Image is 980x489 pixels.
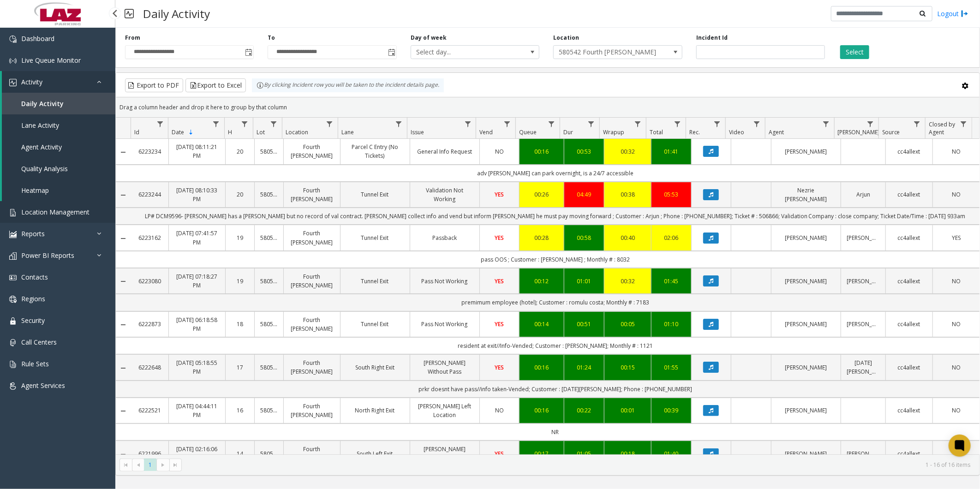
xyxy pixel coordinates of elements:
a: Pass Not Working [416,277,474,286]
a: 580542 [260,406,278,415]
a: [DATE] 06:18:58 PM [174,316,219,333]
a: cc4allext [891,363,927,372]
a: 18 [231,320,249,328]
div: 00:26 [525,190,558,199]
a: [DATE] 08:11:21 PM [174,143,219,160]
a: 00:01 [610,406,645,415]
a: Nezrie [PERSON_NAME] [777,186,835,203]
a: 00:18 [610,449,645,458]
a: NO [938,363,974,372]
a: 580542 [260,233,278,242]
span: [PERSON_NAME] [838,128,880,136]
div: 00:28 [525,233,558,242]
div: Data table [116,118,980,454]
a: Tunnel Exit [346,233,404,242]
a: 14 [231,449,249,458]
a: Pass Not Working [416,320,474,328]
a: 00:14 [525,320,558,328]
a: YES [938,449,974,458]
span: Agent Activity [21,143,62,151]
a: 20 [231,190,249,199]
a: 17 [231,363,249,372]
span: YES [495,450,504,458]
div: 00:16 [525,406,558,415]
span: NO [952,320,961,328]
a: Logout [937,9,968,18]
a: [PERSON_NAME] [847,233,880,242]
label: Incident Id [696,34,728,42]
span: Activity [21,78,42,86]
td: adv [PERSON_NAME] can park overnight, is a 24/7 accessible [131,165,980,182]
span: YES [495,277,504,285]
a: 580542 [260,147,278,156]
a: Daily Activity [2,93,115,114]
a: 01:05 [570,449,598,458]
a: NO [938,320,974,328]
span: YES [952,234,961,242]
img: 'icon' [9,36,17,43]
span: Wrapup [603,128,624,136]
a: South Left Exit [346,449,404,458]
div: 00:22 [570,406,598,415]
div: 00:53 [570,147,598,156]
a: 02:06 [657,233,686,242]
a: [DATE] 08:10:33 PM [174,186,219,203]
a: Source Filter Menu [911,118,923,130]
a: 00:32 [610,277,645,286]
a: South Right Exit [346,363,404,372]
span: YES [495,364,504,371]
span: Lot [257,128,265,136]
a: Date Filter Menu [209,118,222,130]
span: NO [952,277,961,285]
a: 05:53 [657,190,686,199]
a: cc4allext [891,320,927,328]
span: Reports [21,229,45,238]
span: Page 1 [144,459,156,471]
div: 01:01 [570,277,598,286]
img: 'icon' [9,231,17,238]
a: 01:24 [570,363,598,372]
img: 'icon' [9,317,17,325]
a: 01:55 [657,363,686,372]
a: 00:58 [570,233,598,242]
a: [DATE] 04:44:11 PM [174,402,219,419]
a: Tunnel Exit [346,190,404,199]
span: Source [882,128,900,136]
span: Dashboard [21,34,54,43]
a: YES [485,277,514,286]
a: Collapse Details [116,364,131,372]
a: YES [485,449,514,458]
a: 580542 [260,190,278,199]
td: pass OOS ; Customer : [PERSON_NAME] ; Monthly # : 8032 [131,251,980,268]
a: Validation Not Working [416,186,474,203]
a: YES [485,320,514,328]
button: Export to PDF [125,78,183,92]
span: Rec. [689,128,700,136]
a: 6223080 [137,277,163,286]
span: Regions [21,294,45,303]
span: Location [286,128,308,136]
button: Select [840,45,869,59]
td: resident at exit//Info-Vended; Customer : [PERSON_NAME]; Monthly # : 1121 [131,337,980,354]
a: 01:40 [657,449,686,458]
a: Dur Filter Menu [585,118,598,130]
span: Dur [564,128,574,136]
a: YES [485,233,514,242]
span: H [228,128,232,136]
label: Day of week [411,34,447,42]
span: NO [952,406,961,414]
h3: Daily Activity [138,2,215,25]
a: Queue Filter Menu [545,118,558,130]
a: Activity [2,71,115,93]
a: [PERSON_NAME] [847,449,880,458]
span: YES [495,320,504,328]
span: Queue [519,128,537,136]
span: Call Centers [21,338,57,346]
a: [PERSON_NAME] Left Location [416,402,474,419]
a: [PERSON_NAME] Without Pass [416,358,474,376]
a: Fourth [PERSON_NAME] [289,445,334,462]
a: 580542 [260,320,278,328]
